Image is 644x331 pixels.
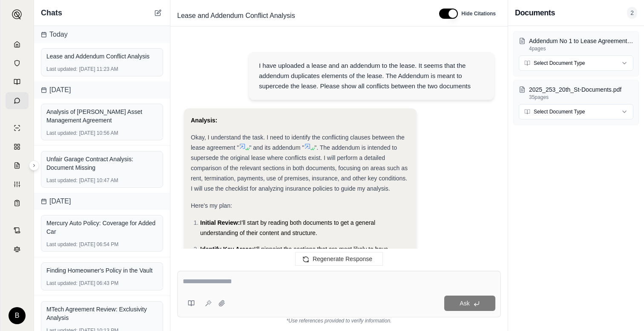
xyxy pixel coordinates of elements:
button: Expand sidebar [9,6,26,23]
span: Okay, I understand the task. I need to identify the conflicting clauses between the lease agreeme... [191,134,405,151]
span: Hide Citations [461,10,496,17]
span: I'll pinpoint the sections that are most likely to have conflicting information (e.g., rent amoun... [200,246,390,273]
span: 2 [627,7,637,19]
div: Unfair Garage Contract Analysis: Document Missing [46,155,158,172]
span: Chats [41,7,62,19]
img: Expand sidebar [12,9,22,20]
div: MTech Agreement Review: Exclusivity Analysis [46,305,158,322]
div: B [9,307,26,324]
div: Mercury Auto Policy: Coverage for Added Car [46,219,158,236]
button: New Chat [153,8,163,18]
button: Addendum No 1 to Lease Agreement re [STREET_ADDRESS]pdf4pages [519,37,633,52]
button: Regenerate Response [295,252,383,266]
span: ". The addendum is intended to supersede the original lease where conflicts exist. I will perform... [191,144,408,192]
a: Legal Search Engine [6,241,29,258]
span: I'll start by reading both documents to get a general understanding of their content and structure. [200,219,375,236]
span: Initial Review: [200,219,240,226]
div: [DATE] 06:43 PM [46,280,158,287]
button: 2025_253_20th_St-Documents.pdf35pages [519,85,633,101]
div: [DATE] 11:23 AM [46,66,158,73]
button: Expand sidebar [29,160,39,171]
div: [DATE] 10:47 AM [46,177,158,184]
a: Documents Vault [6,55,29,72]
p: 2025_253_20th_St-Documents.pdf [529,85,633,94]
span: Last updated: [46,130,78,136]
a: Custom Report [6,176,29,193]
a: Home [6,36,29,53]
span: Last updated: [46,66,78,73]
div: [DATE] [34,81,170,99]
a: Policy Comparisons [6,138,29,155]
p: 35 pages [529,94,633,101]
span: Ask [460,300,469,307]
span: Regenerate Response [313,256,372,262]
span: Last updated: [46,280,78,287]
div: [DATE] 10:56 AM [46,130,158,136]
div: Edit Title [174,9,429,23]
span: Last updated: [46,241,78,248]
span: Identify Key Areas: [200,246,254,253]
div: Lease and Addendum Conflict Analysis [46,52,158,61]
a: Claim Coverage [6,157,29,174]
span: " and its addendum " [249,144,304,151]
div: [DATE] [34,193,170,210]
a: Coverage Table [6,195,29,212]
a: Single Policy [6,119,29,136]
p: 4 pages [529,45,633,52]
div: Today [34,26,170,43]
a: Prompt Library [6,73,29,90]
a: Chat [6,92,29,109]
p: Addendum No 1 to Lease Agreement re 253 20th St.pdf [529,37,633,45]
span: Last updated: [46,177,78,184]
div: Finding Homeowner's Policy in the Vault [46,266,158,275]
strong: Analysis: [191,117,217,124]
div: *Use references provided to verify information. [177,317,501,324]
span: Here's my plan: [191,202,232,209]
span: Lease and Addendum Conflict Analysis [174,9,299,23]
button: Ask [444,296,495,311]
a: Contract Analysis [6,222,29,239]
h3: Documents [515,7,555,19]
div: I have uploaded a lease and an addendum to the lease. It seems that the addendum duplicates eleme... [259,61,484,91]
div: [DATE] 06:54 PM [46,241,158,248]
div: Analysis of [PERSON_NAME] Asset Management Agreement [46,107,158,125]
